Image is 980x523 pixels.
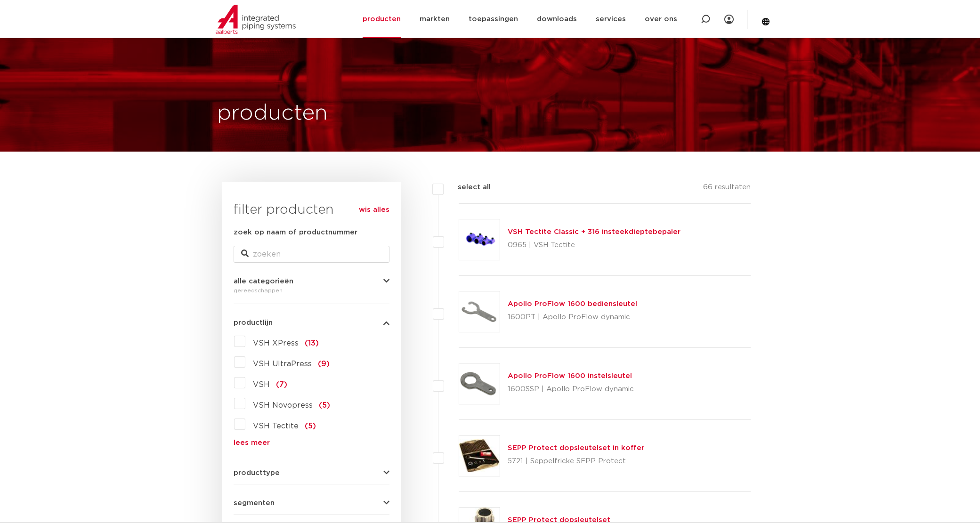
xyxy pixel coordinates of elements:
span: alle categorieën [234,278,293,285]
p: 1600PT | Apollo ProFlow dynamic [508,310,637,325]
span: productlijn [234,319,273,326]
img: Thumbnail for SEPP Protect dopsleutelset in koffer [459,435,500,476]
p: 5721 | Seppelfricke SEPP Protect [508,454,644,469]
span: (9) [318,360,330,368]
a: Apollo ProFlow 1600 bediensleutel [508,300,637,307]
span: VSH XPress [253,339,299,347]
a: lees meer [234,439,389,446]
span: producttype [234,469,280,476]
a: Apollo ProFlow 1600 instelsleutel [508,372,632,379]
span: segmenten [234,499,275,507]
span: VSH [253,381,270,388]
p: 66 resultaten [703,182,751,196]
a: VSH Tectite Classic + 316 insteekdieptebepaler [508,228,680,235]
img: Thumbnail for VSH Tectite Classic + 316 insteekdieptebepaler [459,219,500,260]
img: Thumbnail for Apollo ProFlow 1600 bediensleutel [459,291,500,332]
h3: filter producten [234,201,389,219]
img: Thumbnail for Apollo ProFlow 1600 instelsleutel [459,363,500,404]
p: 1600SSP | Apollo ProFlow dynamic [508,382,634,397]
button: alle categorieën [234,278,389,285]
div: gereedschappen [234,285,389,296]
a: SEPP Protect dopsleutelset in koffer [508,444,644,451]
button: segmenten [234,499,389,507]
input: zoeken [234,246,389,263]
h1: producten [217,98,328,129]
span: VSH UltraPress [253,360,312,368]
label: select all [444,182,491,193]
a: wis alles [359,204,389,216]
span: VSH Tectite [253,422,299,430]
label: zoek op naam of productnummer [234,227,357,238]
span: (5) [305,422,316,430]
span: (5) [319,402,330,409]
button: producttype [234,469,389,476]
span: (7) [276,381,287,388]
button: productlijn [234,319,389,326]
p: 0965 | VSH Tectite [508,238,680,253]
span: VSH Novopress [253,402,313,409]
span: (13) [305,339,319,347]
